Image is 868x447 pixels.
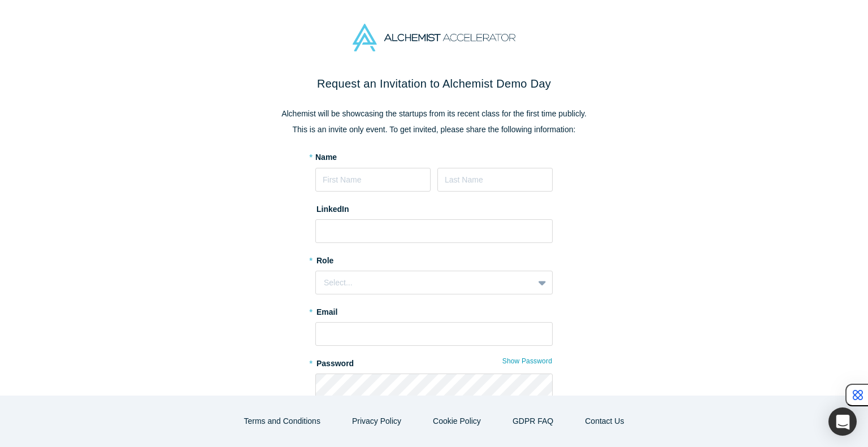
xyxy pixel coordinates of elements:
label: Email [315,302,553,318]
button: Terms and Conditions [232,411,332,431]
button: Privacy Policy [340,411,413,431]
p: This is an invite only event. To get invited, please share the following information: [197,124,671,136]
button: Show Password [502,354,553,368]
button: Contact Us [573,411,636,431]
input: First Name [315,168,431,192]
h2: Request an Invitation to Alchemist Demo Day [197,75,671,92]
button: Cookie Policy [421,411,493,431]
p: Alchemist will be showcasing the startups from its recent class for the first time publicly. [197,108,671,120]
label: Name [315,151,337,163]
label: LinkedIn [315,199,349,215]
label: Password [315,354,553,370]
input: Last Name [437,168,553,192]
label: Role [315,251,553,267]
img: Alchemist Accelerator Logo [353,24,515,51]
a: GDPR FAQ [501,411,565,431]
div: Select... [324,277,526,289]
